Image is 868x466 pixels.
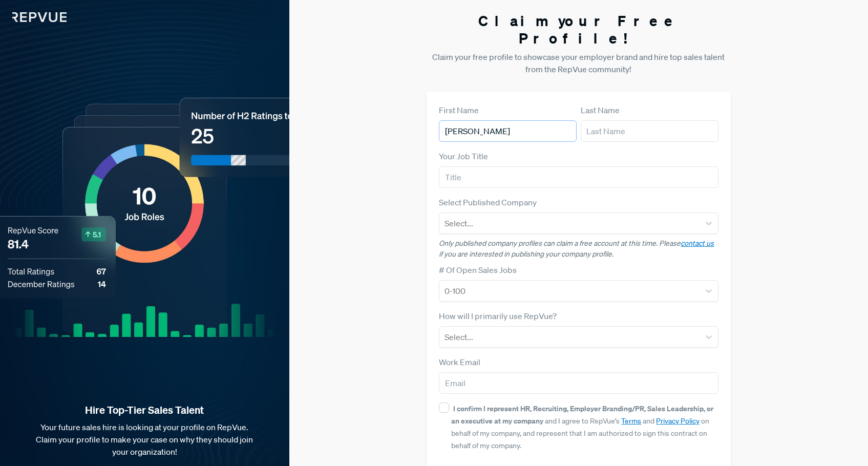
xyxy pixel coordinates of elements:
a: contact us [681,239,714,248]
input: Last Name [581,120,718,142]
strong: Hire Top-Tier Sales Talent [16,404,273,417]
p: Only published company profiles can claim a free account at this time. Please if you are interest... [439,238,718,260]
label: Last Name [581,104,620,116]
label: How will I primarily use RepVue? [439,310,557,322]
a: Terms [621,416,641,426]
label: # Of Open Sales Jobs [439,264,517,276]
label: First Name [439,104,479,116]
input: First Name [439,120,577,142]
strong: I confirm I represent HR, Recruiting, Employer Branding/PR, Sales Leadership, or an executive at ... [451,404,713,426]
input: Title [439,166,718,188]
label: Select Published Company [439,196,537,208]
label: Work Email [439,356,480,368]
p: Claim your free profile to showcase your employer brand and hire top sales talent from the RepVue... [427,51,730,75]
span: and I agree to RepVue’s and on behalf of my company, and represent that I am authorized to sign t... [451,404,713,450]
a: Privacy Policy [656,416,700,426]
label: Your Job Title [439,150,488,162]
p: Your future sales hire is looking at your profile on RepVue. Claim your profile to make your case... [16,421,273,458]
input: Email [439,372,718,394]
h3: Claim your Free Profile! [427,12,730,47]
